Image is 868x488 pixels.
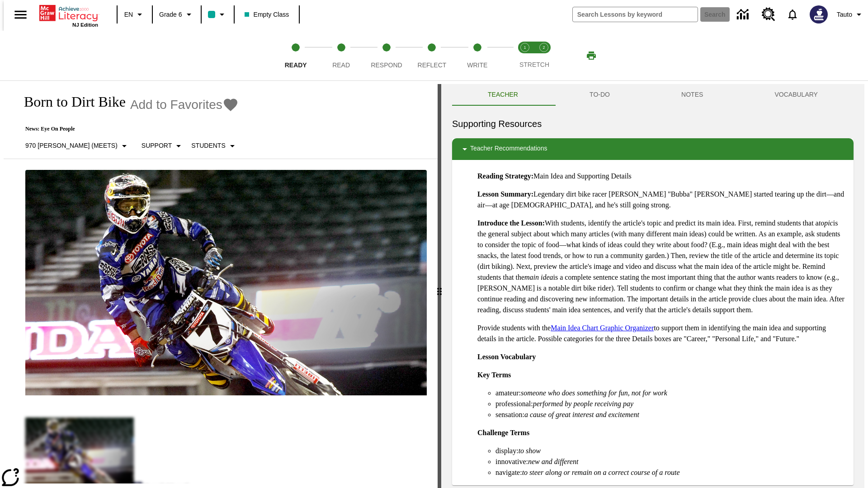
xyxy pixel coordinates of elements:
img: Motocross racer James Stewart flies through the air on his dirt bike. [25,170,427,396]
input: search field [573,7,698,22]
a: Resource Center, Will open in new tab [756,2,781,27]
strong: Key Terms [477,371,511,379]
button: Stretch Respond step 2 of 2 [531,31,557,80]
span: Reflect [418,61,447,69]
span: NJ Edition [72,22,98,28]
strong: Reading Strategy: [477,172,533,180]
p: Main Idea and Supporting Details [477,171,846,182]
span: Read [332,61,350,69]
em: new and different [528,458,578,465]
span: STRETCH [519,61,549,68]
li: navigate: [495,467,846,478]
p: With students, identify the article's topic and predict its main idea. First, remind students tha... [477,218,846,315]
li: display: [495,446,846,456]
p: News: Eye On People [14,126,241,132]
a: Notifications [781,3,804,26]
button: Select Student [188,138,241,154]
text: 1 [524,45,526,50]
button: Print [577,47,606,64]
a: Main Idea Chart Graphic Organizer [551,324,654,332]
em: performed by people receiving pay [533,400,633,408]
button: Profile/Settings [833,6,868,23]
button: Open side menu [7,1,34,28]
div: Instructional Panel Tabs [452,84,854,106]
button: Ready step 1 of 5 [269,31,322,80]
li: innovative: [495,456,846,467]
strong: Lesson Summary: [477,190,533,198]
em: to show [519,447,541,455]
button: Stretch Read step 1 of 2 [512,31,538,80]
em: topic [819,219,833,227]
li: amateur: [495,388,846,399]
button: Teacher [452,84,554,106]
p: Teacher Recommendations [470,144,547,155]
button: TO-DO [554,84,646,106]
span: Write [467,61,487,69]
p: 970 [PERSON_NAME] (Meets) [25,141,118,150]
strong: Introduce the Lesson: [477,219,545,227]
div: reading [4,84,438,483]
p: Legendary dirt bike racer [PERSON_NAME] "Bubba" [PERSON_NAME] started tearing up the dirt—and air... [477,189,846,211]
li: sensation: [495,409,846,420]
span: EN [124,10,133,19]
p: Students [191,141,225,150]
div: Teacher Recommendations [452,138,854,160]
em: a cause of great interest and excitement [524,411,639,418]
text: 2 [542,45,545,50]
a: Data Center [731,2,756,27]
img: Avatar [810,5,828,23]
div: activity [441,84,864,488]
p: Provide students with the to support them in identifying the main idea and supporting details in ... [477,323,846,344]
button: Write step 5 of 5 [451,31,504,80]
button: Read step 2 of 5 [315,31,367,80]
button: Class color is teal. Change class color [204,6,231,23]
strong: Challenge Terms [477,429,529,436]
button: Grade: Grade 6, Select a grade [156,6,198,23]
strong: Lesson Vocabulary [477,353,536,361]
h1: Born to Dirt Bike [14,94,126,110]
span: Ready [285,61,307,69]
button: Reflect step 4 of 5 [406,31,458,80]
button: Select a new avatar [804,3,833,26]
button: NOTES [646,84,739,106]
em: someone who does something for fun, not for work [521,389,667,397]
button: Add to Favorites - Born to Dirt Bike [130,97,239,113]
span: Empty Class [245,10,289,19]
div: Press Enter or Spacebar and then press right and left arrow keys to move the slider [438,84,441,488]
button: VOCABULARY [739,84,854,106]
button: Language: EN, Select a language [120,6,149,23]
div: Home [39,3,98,28]
span: Respond [371,61,402,69]
span: Add to Favorites [130,98,222,112]
em: to steer along or remain on a correct course of a route [522,469,680,476]
button: Respond step 3 of 5 [360,31,413,80]
em: main idea [524,273,553,281]
p: Support [142,141,172,150]
h6: Supporting Resources [452,117,854,131]
span: Grade 6 [159,10,182,19]
button: Select Lexile, 970 Lexile (Meets) [22,138,133,154]
li: professional: [495,399,846,409]
button: Scaffolds, Support [138,138,188,154]
span: Tauto [837,10,852,19]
